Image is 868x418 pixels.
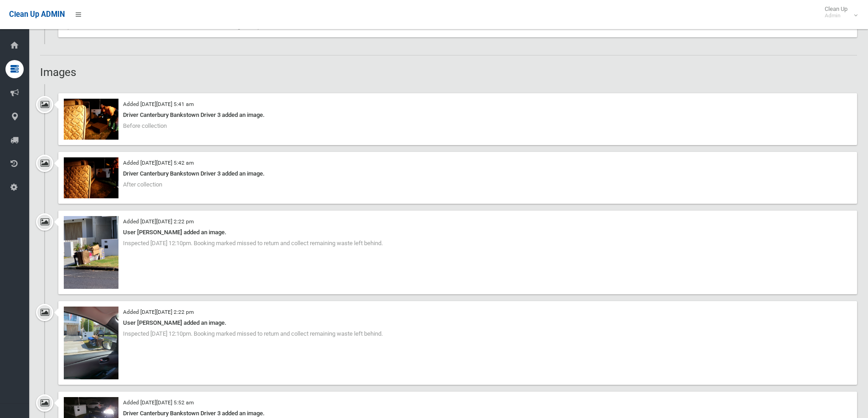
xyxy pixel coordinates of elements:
[64,307,118,379] img: IMG_3357.JPG
[64,168,852,179] div: Driver Canterbury Bankstown Driver 3 added an image.
[40,66,857,78] h2: Images
[123,101,194,107] small: Added [DATE][DATE] 5:41 am
[825,12,847,19] small: Admin
[123,218,194,225] small: Added [DATE][DATE] 2:22 pm
[123,309,194,315] small: Added [DATE][DATE] 2:22 pm
[123,122,167,129] span: Before collection
[64,227,852,238] div: User [PERSON_NAME] added an image.
[820,5,857,19] span: Clean Up
[64,157,118,198] img: 2025-08-1405.41.44367160473861095123.jpg
[64,216,118,289] img: IMG_3356.JPG
[64,99,118,140] img: 2025-08-1405.41.35454225212224824571.jpg
[9,10,65,19] span: Clean Up ADMIN
[123,160,194,166] small: Added [DATE][DATE] 5:42 am
[123,240,383,247] span: Inspected [DATE] 12:10pm. Booking marked missed to return and collect remaining waste left behind.
[123,181,162,188] span: After collection
[123,399,194,406] small: Added [DATE][DATE] 5:52 am
[64,317,852,328] div: User [PERSON_NAME] added an image.
[64,110,852,121] div: Driver Canterbury Bankstown Driver 3 added an image.
[123,330,383,337] span: Inspected [DATE] 12:10pm. Booking marked missed to return and collect remaining waste left behind.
